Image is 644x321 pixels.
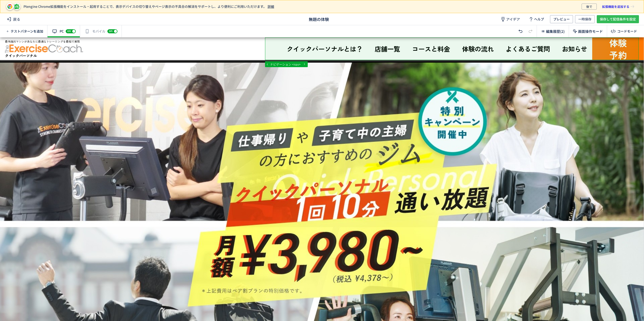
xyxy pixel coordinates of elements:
a: お知らせ [562,8,587,14]
img: pt-icon-chrome.svg [7,4,13,9]
span: 流れ [481,8,494,14]
span: と料金 [431,8,450,14]
span: on [109,29,112,32]
a: 体験の流れ [462,8,494,14]
span: パーソナルとは？ [312,8,363,14]
span: 一覧 [387,8,400,14]
span: 編集履歴(2) [546,29,565,34]
div: コードモード [617,29,637,34]
span: ナビゲーション <nav> [269,62,302,66]
button: 後で [582,4,597,10]
span: アイデア [506,17,520,22]
span: on [67,29,71,32]
span: 保存して配信条件を設定 [600,15,636,23]
img: pt-icon-plugin.svg [14,4,20,9]
span: テストパターンを追加 [11,29,43,34]
a: ヘルプ [524,15,548,23]
a: 拡張機能を追加する [599,4,638,10]
span: 無題の体験 [309,16,329,22]
div: クイックパーソナル [5,16,83,20]
span: 画面操作モード [578,29,603,34]
a: クイックパーソナルとは？ [287,8,363,14]
a: 店舗一覧 [375,8,400,14]
button: プレビュー [550,15,573,23]
span: 後で [586,4,592,10]
button: 保存して配信条件を設定 [597,15,639,23]
p: 最先端AIマシンがあなたに最適なトレーニングを最短で実現 [5,3,83,6]
span: 戻る [5,15,22,23]
a: よくあるご質問 [506,8,550,14]
p: Ptengine Chrome拡張機能をインストール・起用することで、表示デバイスの切り替えやページ表示の不具合の解消をサポートし、より便利にご利用いただけます。 [23,5,579,9]
span: 拡張機能を追加する [602,4,629,10]
span: ヘルプ [534,15,544,23]
img: エクササイズコーチ [5,7,83,16]
a: コースと料金 [412,8,450,14]
span: プレビュー [553,15,570,23]
a: 詳細 [268,4,274,9]
span: ご質問 [531,8,550,14]
span: 一時保存 [578,15,591,23]
button: 一時保存 [575,15,595,23]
